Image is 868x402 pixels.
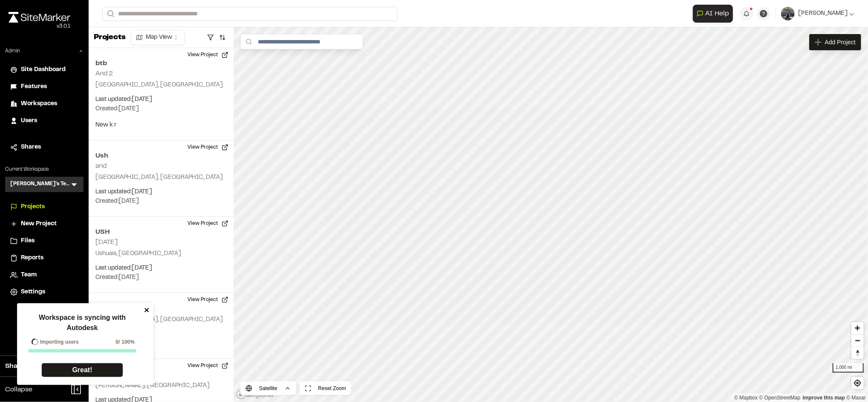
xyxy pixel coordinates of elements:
span: 100% [121,338,135,346]
p: Created: [DATE] [95,104,227,114]
button: Open AI Assistant [693,5,733,23]
span: Files [21,236,35,246]
canvas: Map [234,27,868,402]
a: Users [10,116,78,126]
span: New Project [21,219,57,229]
p: Created: [DATE] [95,339,227,348]
p: Current Workspace [5,166,84,173]
a: Files [10,236,78,246]
span: AI Help [705,9,729,19]
div: Importing users [28,338,79,346]
button: Find my location [851,377,864,389]
span: Reports [21,253,43,263]
a: Reports [10,253,78,263]
button: View Project [182,217,234,230]
a: Features [10,82,78,92]
a: Shares [10,143,78,152]
img: User [781,7,795,20]
h3: [PERSON_NAME]'s Test [10,180,70,189]
span: Add Project [825,38,856,46]
a: Mapbox [734,395,758,401]
a: New Project [10,219,78,229]
p: Last updated: [DATE] [95,95,227,104]
span: Collapse [5,385,32,395]
h2: And 2 [95,71,113,77]
button: Satellite [240,382,296,395]
a: Workspaces [10,99,78,109]
a: Map feedback [803,395,845,401]
a: Maxar [846,395,866,401]
button: [PERSON_NAME] [781,7,854,20]
a: Great! [41,363,123,377]
span: Settings [21,287,45,297]
h2: Ush [95,151,227,161]
p: [GEOGRAPHIC_DATA], [GEOGRAPHIC_DATA] [95,315,227,324]
button: View Project [182,359,234,373]
p: Created: [DATE] [95,197,227,206]
span: Features [21,82,47,92]
img: rebrand.png [9,12,70,23]
span: Team [21,270,37,280]
span: [PERSON_NAME] [798,9,848,18]
span: Shares [21,143,41,152]
p: Last updated: [DATE] [95,187,227,197]
p: Workspace is syncing with Autodesk [23,313,141,333]
p: New k r [95,121,227,130]
p: [GEOGRAPHIC_DATA], [GEOGRAPHIC_DATA] [95,80,227,90]
span: Site Dashboard [21,65,66,75]
button: Search [102,7,118,21]
a: Team [10,270,78,280]
button: View Project [182,293,234,307]
p: Last updated: [DATE] [95,264,227,273]
button: close [144,307,150,313]
p: [PERSON_NAME], [GEOGRAPHIC_DATA] [95,381,227,391]
button: View Project [182,48,234,62]
h2: and [95,163,107,169]
button: Reset bearing to north [851,347,864,359]
a: Site Dashboard [10,65,78,75]
button: Zoom in [851,322,864,334]
h2: btb [95,58,227,69]
p: Ushuaia, [GEOGRAPHIC_DATA] [95,249,227,258]
a: Mapbox logo [236,390,274,399]
span: Workspaces [21,99,57,109]
div: 1,000 mi [833,363,864,373]
span: 0 / [115,338,120,346]
p: Admin [5,47,20,55]
a: Settings [10,287,78,297]
button: View Project [182,141,234,154]
p: Created: [DATE] [95,273,227,282]
a: Projects [10,202,78,212]
button: Zoom out [851,334,864,347]
button: Reset Zoom [300,382,351,395]
span: Share Workspace [5,361,62,371]
a: OpenStreetMap [759,395,801,401]
div: Open AI Assistant [693,5,736,23]
span: Reset bearing to north [851,347,864,359]
div: Oh geez...please don't... [9,23,70,30]
p: [GEOGRAPHIC_DATA], [GEOGRAPHIC_DATA] [95,173,227,182]
span: Projects [21,202,45,212]
h2: USH [95,227,227,237]
h2: [DATE] [95,239,118,245]
p: Projects [94,32,126,43]
p: Last updated: [DATE] [95,330,227,339]
span: Users [21,116,37,126]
